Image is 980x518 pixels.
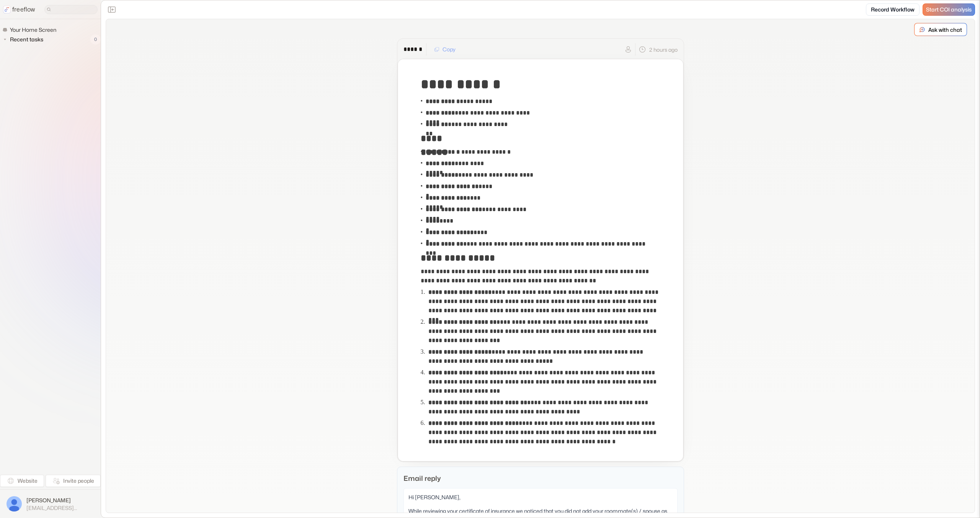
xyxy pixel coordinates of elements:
button: Copy [430,43,460,56]
span: Recent tasks [8,36,46,43]
button: [PERSON_NAME][EMAIL_ADDRESS][DOMAIN_NAME] [5,494,96,513]
span: [EMAIL_ADDRESS][DOMAIN_NAME] [26,505,94,511]
span: 0 [90,34,101,44]
p: 2 hours ago [649,46,678,54]
button: Close the sidebar [106,3,118,16]
a: freeflow [3,5,35,14]
p: Hi [PERSON_NAME], [408,493,673,502]
p: freeflow [12,5,35,14]
span: [PERSON_NAME] [26,497,94,504]
a: Your Home Screen [2,25,59,34]
a: Record Workflow [866,3,920,16]
a: Start COI analysis [923,3,975,16]
span: Your Home Screen [8,26,59,34]
button: Invite people [46,475,101,487]
img: profile [7,496,22,511]
p: Email reply [403,473,678,484]
p: Ask with chat [928,26,962,34]
span: Start COI analysis [926,7,972,13]
button: Recent tasks [2,35,46,44]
